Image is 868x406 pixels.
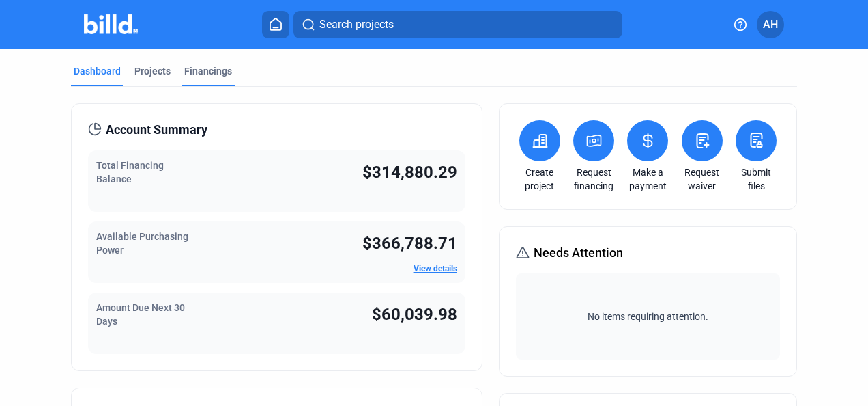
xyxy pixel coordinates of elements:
span: Amount Due Next 30 Days [96,302,185,327]
a: Create project [516,165,564,193]
a: Request waiver [678,165,726,193]
span: Needs Attention [534,243,623,262]
div: Financings [184,64,232,78]
a: Make a payment [624,165,671,193]
span: No items requiring attention. [521,310,775,323]
div: Dashboard [74,64,121,78]
span: Total Financing Balance [96,160,164,185]
button: Search projects [293,11,622,38]
span: $314,880.29 [362,163,457,182]
img: Billd Company Logo [84,14,138,34]
span: Available Purchasing Power [96,231,188,256]
div: Projects [134,64,171,78]
span: Search projects [319,16,394,33]
a: View details [414,264,457,273]
a: Request financing [570,165,618,193]
span: Account Summary [106,120,207,139]
a: Submit files [732,165,780,193]
span: AH [763,16,778,33]
span: $60,039.98 [372,305,457,324]
button: AH [757,11,784,38]
span: $366,788.71 [362,234,457,253]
